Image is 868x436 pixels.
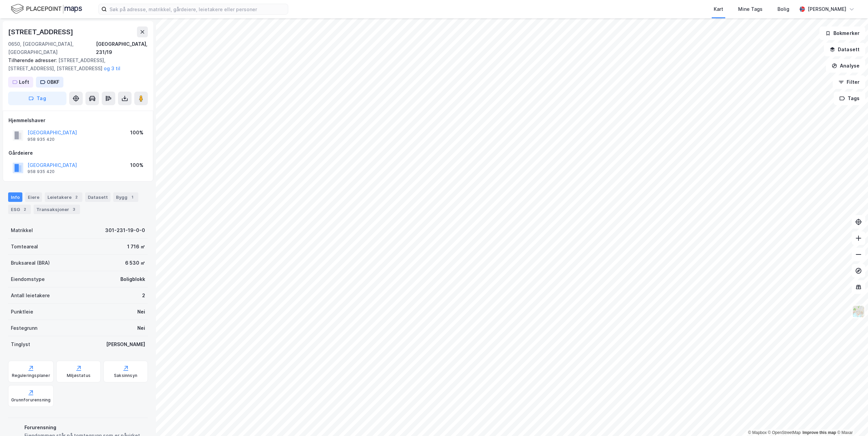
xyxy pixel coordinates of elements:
[27,169,55,174] div: 958 935 420
[11,340,30,348] div: Tinglyst
[130,129,143,137] div: 100%
[106,340,145,348] div: [PERSON_NAME]
[107,4,288,14] input: Søk på adresse, matrikkel, gårdeiere, leietakere eller personer
[834,403,868,436] div: Kontrollprogram for chat
[21,206,28,213] div: 2
[824,43,865,56] button: Datasett
[11,243,38,251] div: Tomteareal
[11,226,33,234] div: Matrikkel
[11,291,50,300] div: Antall leietakere
[8,92,66,105] button: Tag
[777,5,789,13] div: Bolig
[8,56,142,73] div: [STREET_ADDRESS], [STREET_ADDRESS], [STREET_ADDRESS]
[803,430,836,435] a: Improve this map
[127,243,145,251] div: 1 716 ㎡
[105,226,145,234] div: 301-231-19-0-0
[8,192,22,202] div: Info
[85,192,111,202] div: Datasett
[12,373,50,378] div: Reguleringsplaner
[833,75,865,89] button: Filter
[768,430,801,435] a: OpenStreetMap
[114,373,137,378] div: Saksinnsyn
[120,275,145,283] div: Boligblokk
[73,194,80,201] div: 2
[834,92,865,105] button: Tags
[8,205,31,214] div: ESG
[11,3,82,15] img: logo.f888ab2527a4732fd821a326f86c7f29.svg
[137,308,145,316] div: Nei
[113,192,138,202] div: Bygg
[129,194,136,201] div: 1
[47,78,59,86] div: OBKF
[130,161,143,169] div: 100%
[8,57,58,63] span: Tilhørende adresser:
[34,205,80,214] div: Transaksjoner
[8,116,147,125] div: Hjemmelshaver
[738,5,763,13] div: Mine Tags
[8,149,147,157] div: Gårdeiere
[820,26,865,40] button: Bokmerker
[826,59,865,73] button: Analyse
[748,430,767,435] a: Mapbox
[137,324,145,332] div: Nei
[71,206,77,213] div: 3
[8,26,75,37] div: [STREET_ADDRESS]
[11,275,45,283] div: Eiendomstype
[808,5,846,13] div: [PERSON_NAME]
[852,305,865,318] img: Z
[142,291,145,300] div: 2
[25,192,42,202] div: Eiere
[24,423,145,432] div: Forurensning
[96,40,148,56] div: [GEOGRAPHIC_DATA], 231/19
[8,40,96,56] div: 0650, [GEOGRAPHIC_DATA], [GEOGRAPHIC_DATA]
[27,137,55,142] div: 958 935 420
[11,324,37,332] div: Festegrunn
[19,78,29,86] div: Loft
[11,397,51,403] div: Grunnforurensning
[45,192,82,202] div: Leietakere
[11,308,33,316] div: Punktleie
[67,373,91,378] div: Miljøstatus
[714,5,723,13] div: Kart
[125,259,145,267] div: 6 530 ㎡
[11,259,50,267] div: Bruksareal (BRA)
[834,403,868,436] iframe: Chat Widget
